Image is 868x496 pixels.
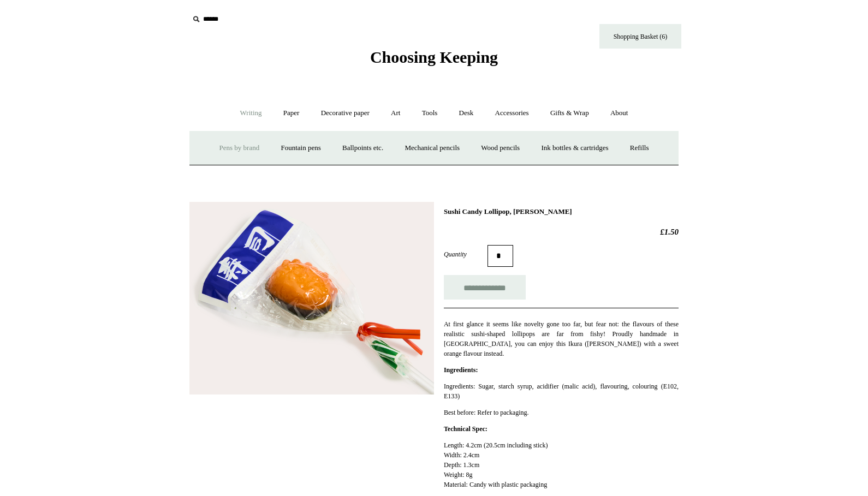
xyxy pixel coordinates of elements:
a: Accessories [485,99,539,128]
a: Paper [274,99,310,128]
a: Tools [412,99,448,128]
label: Quantity [444,249,487,259]
a: Fountain pens [271,134,330,163]
a: Choosing Keeping [370,57,498,64]
p: Best before: Refer to packaging. [444,408,679,417]
a: Decorative paper [311,99,379,128]
h2: £1.50 [444,227,679,237]
strong: Technical Spec: [444,425,487,433]
a: Ballpoints etc. [332,134,393,163]
p: At first glance it seems like novelty gone too far, but fear not: the flavours of these realistic... [444,319,679,358]
a: Desk [449,99,484,128]
a: Pens by brand [210,134,270,163]
a: Mechanical pencils [395,134,469,163]
a: Refills [620,134,659,163]
strong: Ingredients: [444,366,478,374]
a: Art [381,99,410,128]
a: Writing [230,99,272,128]
a: Gifts & Wrap [540,99,599,128]
p: Length: 4.2cm (20.5cm including stick) Width: 2.4cm Depth: 1.3cm Weight: 8g Material: Candy with ... [444,440,679,489]
span: Choosing Keeping [370,48,498,66]
a: Wood pencils [471,134,530,163]
img: Sushi Candy Lollipop, Ikura Roe [189,202,434,395]
a: Ink bottles & cartridges [531,134,618,163]
a: About [601,99,638,128]
h1: Sushi Candy Lollipop, [PERSON_NAME] [444,207,679,216]
a: Shopping Basket (6) [599,24,681,49]
p: Ingredients: Sugar, starch syrup, acidifier (malic acid), flavouring, colouring (E102, E133) [444,381,679,401]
